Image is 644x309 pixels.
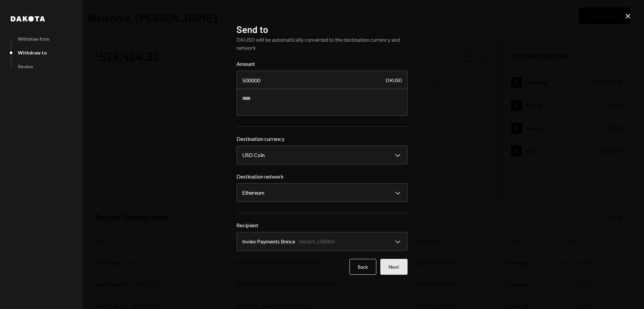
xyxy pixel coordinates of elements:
[236,232,408,251] button: Recipient
[18,36,49,42] div: Withdraw from
[18,50,47,55] div: Withdraw to
[236,60,408,68] label: Amount
[299,237,335,245] div: 0xcecf...cf60b0
[236,146,408,164] button: Destination currency
[236,135,408,143] label: Destination currency
[236,172,408,181] label: Destination network
[18,64,33,69] div: Review
[386,71,402,89] div: DKUSD
[380,259,408,275] button: Next
[236,23,408,36] h2: Send to
[350,259,376,275] button: Back
[236,71,408,89] input: Enter amount
[236,221,408,229] label: Recipient
[236,183,408,202] button: Destination network
[236,36,408,52] div: DKUSD will be automatically converted to the destination currency and network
